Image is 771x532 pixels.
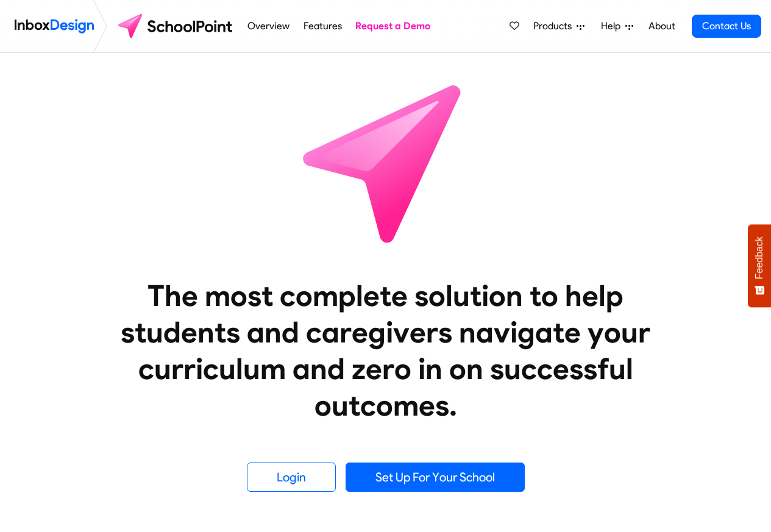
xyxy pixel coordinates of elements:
[96,277,675,424] heading: The most complete solution to help students and caregivers navigate your curriculum and zero in o...
[692,15,761,38] a: Contact Us
[596,14,638,38] a: Help
[528,14,589,38] a: Products
[533,19,577,34] span: Products
[754,236,765,279] span: Feedback
[645,14,678,38] a: About
[352,14,434,38] a: Request a Demo
[748,224,771,307] button: Feedback - Show survey
[300,14,345,38] a: Features
[346,463,525,492] a: Set Up For Your School
[276,53,496,272] img: icon_schoolpoint.svg
[601,19,625,34] span: Help
[244,14,293,38] a: Overview
[247,463,336,492] a: Login
[112,12,241,41] img: schoolpoint logo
